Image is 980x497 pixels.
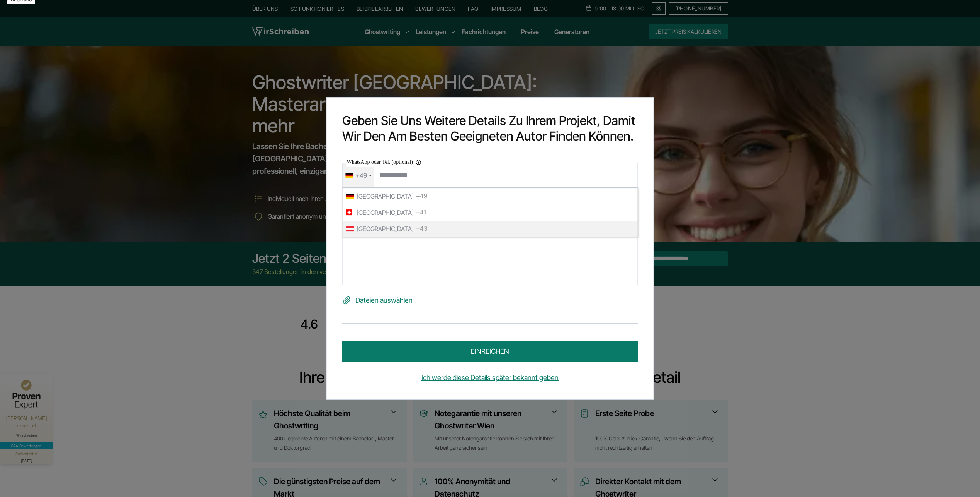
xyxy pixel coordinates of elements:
[357,190,414,202] span: [GEOGRAPHIC_DATA]
[356,169,367,182] div: +49
[347,158,425,167] label: WhatsApp oder Tel. (optional)
[416,209,426,216] span: +41
[416,193,427,200] span: +49
[342,188,638,237] ul: List of countries
[342,113,638,144] h2: Geben Sie uns weitere Details zu Ihrem Projekt, damit wir den am besten geeigneten Autor finden k...
[416,225,427,232] span: +43
[342,372,638,384] a: Ich werde diese Details später bekannt geben
[342,341,638,362] button: einreichen
[357,206,414,219] span: [GEOGRAPHIC_DATA]
[357,223,414,235] span: [GEOGRAPHIC_DATA]
[343,163,374,187] div: Telephone country code
[342,294,638,307] label: Dateien auswählen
